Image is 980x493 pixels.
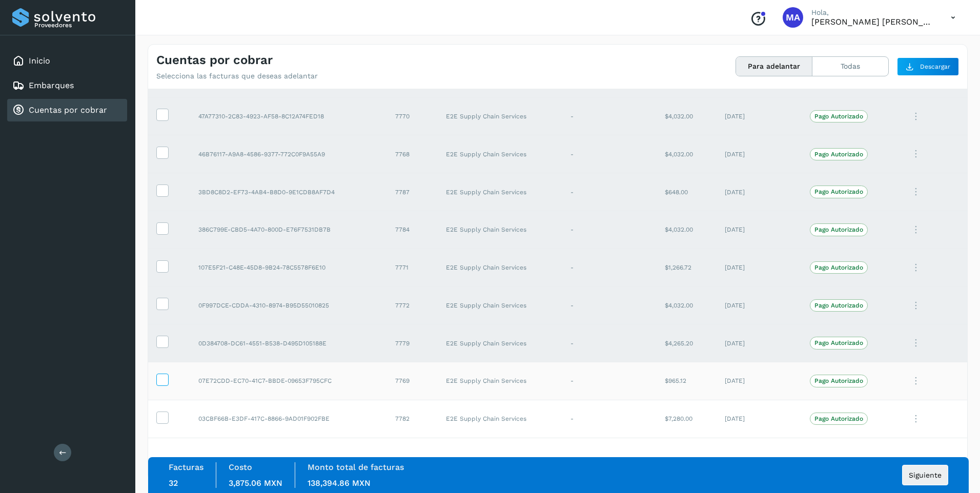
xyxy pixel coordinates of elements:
[387,400,437,438] td: 7782
[562,249,656,286] td: -
[190,211,387,249] td: 386C799E-CBD5-4A70-800D-E76F7531DB7B
[438,211,563,249] td: E2E Supply Chain Services
[387,97,437,135] td: 7770
[717,211,802,249] td: [DATE]
[190,362,387,400] td: 07E72CDD-EC70-41C7-BBDE-09653F795CFC
[562,135,656,173] td: -
[717,249,802,286] td: [DATE]
[387,324,437,362] td: 7779
[190,97,387,135] td: 47A77310-2C83-4923-AF58-8C12A74FED18
[736,57,812,76] button: Para adelantar
[814,377,863,384] p: Pago Autorizado
[814,264,863,271] p: Pago Autorizado
[717,135,802,173] td: [DATE]
[814,188,863,195] p: Pago Autorizado
[438,286,563,324] td: E2E Supply Chain Services
[308,462,404,472] label: Monto total de facturas
[387,135,437,173] td: 7768
[190,324,387,362] td: 0D384708-DC61-4551-B538-D495D105188E
[562,211,656,249] td: -
[657,286,717,324] td: $4,032.00
[156,72,318,80] p: Selecciona las facturas que deseas adelantar
[814,113,863,120] p: Pago Autorizado
[387,211,437,249] td: 7784
[657,400,717,438] td: $7,280.00
[438,135,563,173] td: E2E Supply Chain Services
[190,173,387,211] td: 3BD8C8D2-EF73-4AB4-B8D0-9E1CDB8AF7D4
[562,400,656,438] td: -
[169,462,203,472] label: Facturas
[814,415,863,422] p: Pago Autorizado
[387,173,437,211] td: 7787
[657,324,717,362] td: $4,265.20
[169,478,178,488] span: 32
[308,478,371,488] span: 138,394.86 MXN
[657,135,717,173] td: $4,032.00
[902,465,948,485] button: Siguiente
[897,57,959,76] button: Descargar
[717,173,802,211] td: [DATE]
[438,173,563,211] td: E2E Supply Chain Services
[562,173,656,211] td: -
[909,471,942,479] span: Siguiente
[229,462,252,472] label: Costo
[562,362,656,400] td: -
[438,400,563,438] td: E2E Supply Chain Services
[29,80,74,90] a: Embarques
[657,173,717,211] td: $648.00
[814,339,863,346] p: Pago Autorizado
[717,286,802,324] td: [DATE]
[657,249,717,286] td: $1,266.72
[812,57,888,76] button: Todas
[562,324,656,362] td: -
[920,62,950,71] span: Descargar
[387,286,437,324] td: 7772
[657,362,717,400] td: $965.12
[814,302,863,309] p: Pago Autorizado
[34,22,123,29] p: Proveedores
[814,151,863,158] p: Pago Autorizado
[7,74,127,97] div: Embarques
[190,286,387,324] td: 0F997DCE-CDDA-4310-8974-B95D55010825
[190,400,387,438] td: 03CBF66B-E3DF-417C-8866-9AD01F902FBE
[717,324,802,362] td: [DATE]
[438,324,563,362] td: E2E Supply Chain Services
[156,53,273,68] h4: Cuentas por cobrar
[657,211,717,249] td: $4,032.00
[717,97,802,135] td: [DATE]
[811,17,934,27] p: MIGUEL ANGEL HERRERA BATRES
[717,400,802,438] td: [DATE]
[814,226,863,233] p: Pago Autorizado
[190,249,387,286] td: 107E5F21-C48E-45D8-9B24-78C5578F6E10
[29,105,107,115] a: Cuentas por cobrar
[387,362,437,400] td: 7769
[190,135,387,173] td: 46B76117-A9A8-4586-9377-772C0F9A55A9
[717,362,802,400] td: [DATE]
[29,56,50,66] a: Inicio
[438,362,563,400] td: E2E Supply Chain Services
[438,249,563,286] td: E2E Supply Chain Services
[438,97,563,135] td: E2E Supply Chain Services
[7,99,127,121] div: Cuentas por cobrar
[7,50,127,72] div: Inicio
[562,97,656,135] td: -
[811,8,934,17] p: Hola,
[229,478,282,488] span: 3,875.06 MXN
[657,97,717,135] td: $4,032.00
[562,286,656,324] td: -
[387,249,437,286] td: 7771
